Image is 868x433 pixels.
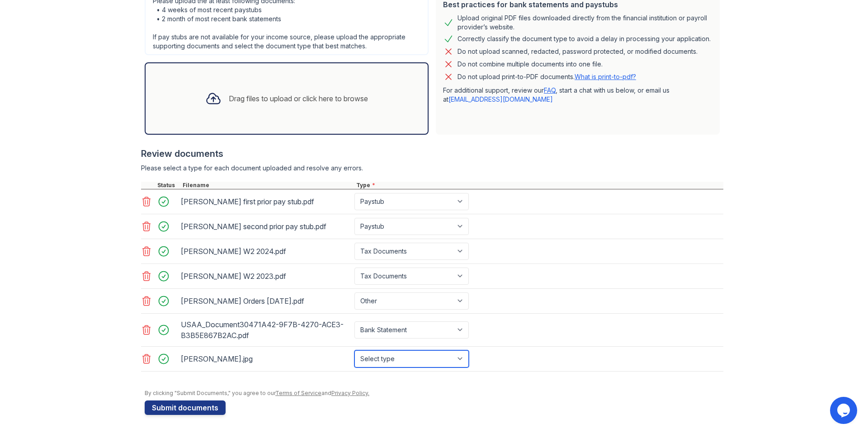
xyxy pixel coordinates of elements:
[544,86,556,94] a: FAQ
[181,182,354,189] div: Filename
[181,269,351,283] div: [PERSON_NAME] W2 2023.pdf
[354,182,723,189] div: Type
[181,294,351,308] div: [PERSON_NAME] Orders [DATE].pdf
[458,72,636,81] p: Do not upload print-to-PDF documents.
[331,390,369,396] a: Privacy Policy.
[458,46,698,57] div: Do not upload scanned, redacted, password protected, or modified documents.
[181,352,351,366] div: [PERSON_NAME].jpg
[181,317,351,343] div: USAA_Document30471A42-9F7B-4270-ACE3-B3B5E867B2AC.pdf
[141,164,723,173] div: Please select a type for each document uploaded and resolve any errors.
[275,390,321,396] a: Terms of Service
[443,86,712,104] p: For additional support, review our , start a chat with us below, or email us at
[830,397,859,424] iframe: chat widget
[181,219,351,234] div: [PERSON_NAME] second prior pay stub.pdf
[145,390,723,397] div: By clicking "Submit Documents," you agree to our and
[575,73,636,80] a: What is print-to-pdf?
[229,93,368,104] div: Drag files to upload or click here to browse
[458,59,603,70] div: Do not combine multiple documents into one file.
[458,14,712,32] div: Upload original PDF files downloaded directly from the financial institution or payroll provider’...
[145,400,226,415] button: Submit documents
[458,33,711,44] div: Correctly classify the document type to avoid a delay in processing your application.
[141,147,723,160] div: Review documents
[156,182,181,189] div: Status
[448,95,553,103] a: [EMAIL_ADDRESS][DOMAIN_NAME]
[181,244,351,259] div: [PERSON_NAME] W2 2024.pdf
[181,194,351,209] div: [PERSON_NAME] first prior pay stub.pdf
